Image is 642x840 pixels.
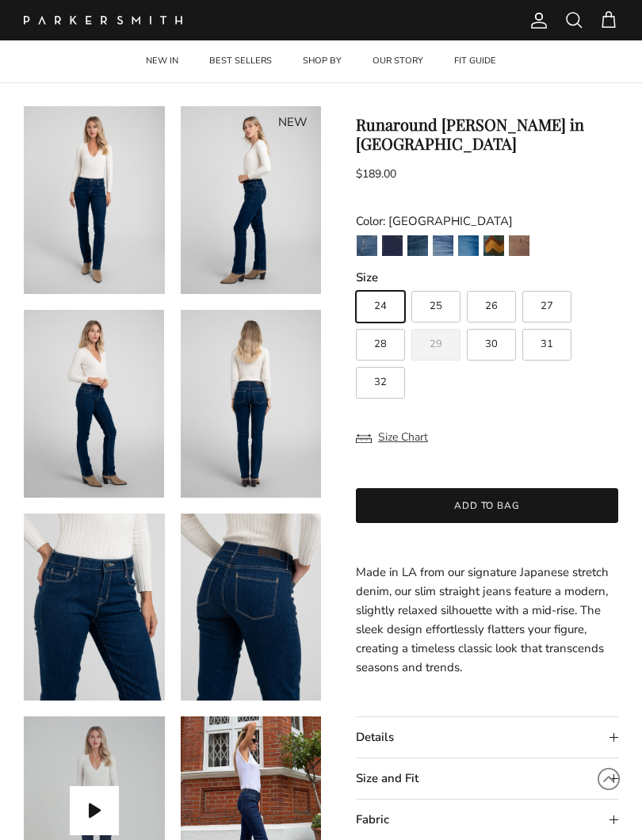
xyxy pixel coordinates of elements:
[356,269,378,286] legend: Size
[63,71,301,83] a: Runaround [PERSON_NAME] in [GEOGRAPHIC_DATA]
[356,488,618,523] button: Add to bag
[430,339,442,349] span: 29
[483,235,504,256] img: Fairchild
[357,235,377,256] img: Jagger
[356,235,378,262] a: Jagger
[356,717,618,758] summary: Details
[374,377,387,388] span: 32
[356,422,428,452] button: Size Chart
[132,40,193,82] a: NEW IN
[432,235,454,262] a: Lust
[407,235,429,262] a: Gash
[458,235,479,256] img: Azure
[356,563,618,677] p: Made in LA from our signature Japanese stretch denim, our slim straight jeans feature a modern, s...
[541,301,553,311] span: 27
[440,40,510,82] a: FIT GUIDE
[483,235,505,262] a: Fairchild
[195,40,286,82] a: BEST SELLERS
[356,758,618,799] summary: Size and Fit
[24,71,49,83] a: Home
[411,329,460,361] label: Sold out
[523,11,548,30] a: Account
[289,40,356,82] a: SHOP BY
[508,235,530,262] a: Toffee
[356,115,618,153] h1: Runaround [PERSON_NAME] in [GEOGRAPHIC_DATA]
[597,767,621,791] svg: Scroll to Top
[24,16,182,25] img: Parker Smith
[358,40,438,82] a: OUR STORY
[430,301,442,311] span: 25
[485,339,498,349] span: 30
[382,235,403,256] img: Camden
[457,235,480,262] a: Azure
[374,339,387,349] span: 28
[407,235,428,256] img: Gash
[509,235,529,256] img: Toffee
[485,301,498,311] span: 26
[356,212,618,231] div: Color: [GEOGRAPHIC_DATA]
[433,235,453,256] img: Lust
[356,800,618,840] summary: Fabric
[541,339,553,349] span: 31
[381,235,403,262] a: Camden
[356,166,396,181] span: $189.00
[70,785,119,834] button: Play video
[374,301,387,311] span: 24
